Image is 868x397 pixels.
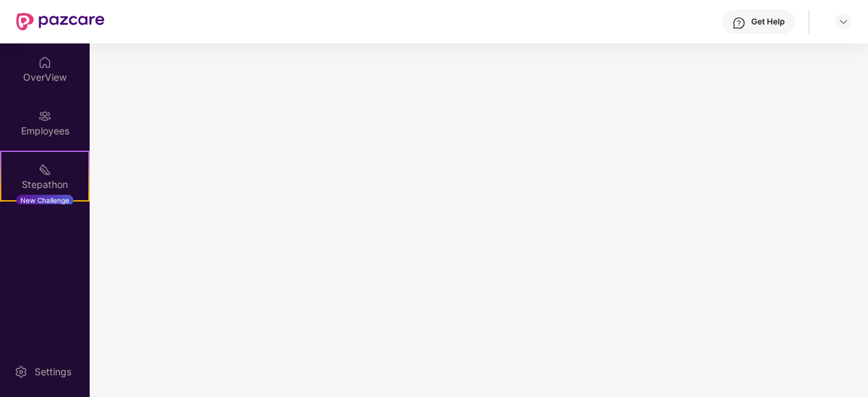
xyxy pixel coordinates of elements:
[14,365,28,379] img: svg+xml;base64,PHN2ZyBpZD0iU2V0dGluZy0yMHgyMCIgeG1sbnM9Imh0dHA6Ly93d3cudzMub3JnLzIwMDAvc3ZnIiB3aW...
[38,109,52,123] img: svg+xml;base64,PHN2ZyBpZD0iRW1wbG95ZWVzIiB4bWxucz0iaHR0cDovL3d3dy53My5vcmcvMjAwMC9zdmciIHdpZHRoPS...
[751,16,784,27] div: Get Help
[838,16,849,27] img: svg+xml;base64,PHN2ZyBpZD0iRHJvcGRvd24tMzJ4MzIiIHhtbG5zPSJodHRwOi8vd3d3LnczLm9yZy8yMDAwL3N2ZyIgd2...
[31,365,75,379] div: Settings
[732,16,746,30] img: svg+xml;base64,PHN2ZyBpZD0iSGVscC0zMngzMiIgeG1sbnM9Imh0dHA6Ly93d3cudzMub3JnLzIwMDAvc3ZnIiB3aWR0aD...
[38,56,52,69] img: svg+xml;base64,PHN2ZyBpZD0iSG9tZSIgeG1sbnM9Imh0dHA6Ly93d3cudzMub3JnLzIwMDAvc3ZnIiB3aWR0aD0iMjAiIG...
[16,13,105,31] img: New Pazcare Logo
[38,163,52,176] img: svg+xml;base64,PHN2ZyB4bWxucz0iaHR0cDovL3d3dy53My5vcmcvMjAwMC9zdmciIHdpZHRoPSIyMSIgaGVpZ2h0PSIyMC...
[1,178,88,191] div: Stepathon
[16,195,73,206] div: New Challenge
